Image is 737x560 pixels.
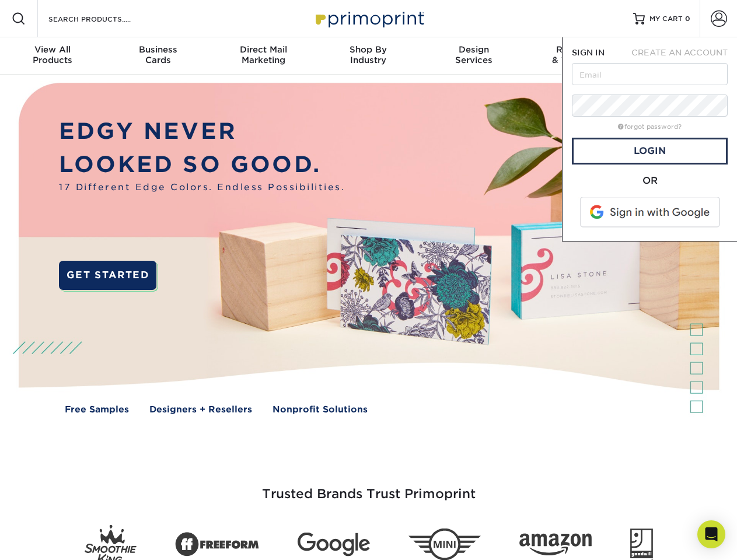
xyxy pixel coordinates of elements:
span: 0 [685,15,690,23]
div: Cards [105,44,210,65]
h3: Trusted Brands Trust Primoprint [27,459,710,516]
input: SEARCH PRODUCTS..... [47,12,161,26]
div: OR [572,174,728,188]
a: Login [572,138,728,164]
a: forgot password? [618,123,682,131]
span: Design [421,44,526,55]
a: Shop ByIndustry [316,37,421,75]
span: Business [105,44,210,55]
a: DesignServices [421,37,526,75]
img: Goodwill [630,528,653,560]
p: EDGY NEVER [59,115,345,148]
div: & Templates [526,44,631,65]
p: LOOKED SO GOOD. [59,148,345,181]
span: Shop By [316,44,421,55]
img: Google [298,533,370,556]
img: Amazon [519,534,592,556]
input: Email [572,63,728,85]
a: Designers + Resellers [149,403,252,416]
a: Nonprofit Solutions [273,403,368,416]
a: BusinessCards [105,37,210,75]
div: Services [421,44,526,65]
img: Primoprint [310,6,427,31]
div: Marketing [211,44,316,65]
div: Industry [316,44,421,65]
span: Direct Mail [211,44,316,55]
a: Resources& Templates [526,37,631,75]
div: Open Intercom Messenger [697,520,725,548]
span: 17 Different Edge Colors. Endless Possibilities. [59,181,345,194]
span: CREATE AN ACCOUNT [631,48,728,57]
span: SIGN IN [572,48,605,57]
span: Resources [526,44,631,55]
span: MY CART [649,14,683,24]
a: Direct MailMarketing [211,37,316,75]
a: Free Samples [65,403,129,416]
a: GET STARTED [59,261,156,290]
iframe: Google Customer Reviews [3,524,99,556]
